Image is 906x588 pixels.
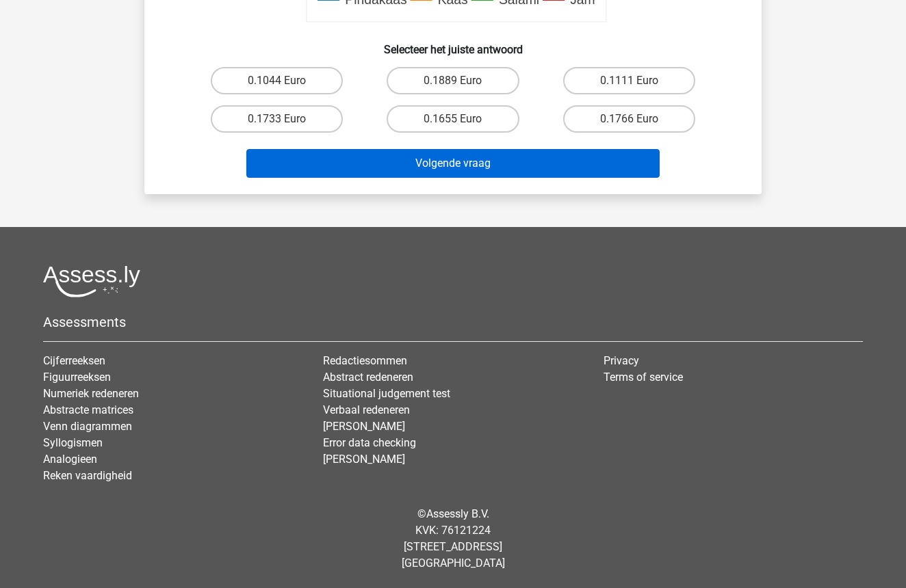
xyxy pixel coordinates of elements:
[387,67,519,94] label: 0.1889 Euro
[563,67,695,94] label: 0.1111 Euro
[604,371,683,384] a: Terms of service
[43,371,111,384] a: Figuurreeksen
[166,32,740,56] h6: Selecteer het juiste antwoord
[387,105,519,133] label: 0.1655 Euro
[43,314,863,330] h5: Assessments
[211,67,343,94] label: 0.1044 Euro
[246,149,660,178] button: Volgende vraag
[426,507,489,520] a: Assessly B.V.
[323,371,413,384] a: Abstract redeneren
[43,420,132,433] a: Venn diagrammen
[43,403,133,416] a: Abstracte matrices
[323,453,405,466] a: [PERSON_NAME]
[323,436,416,449] a: Error data checking
[323,420,405,433] a: [PERSON_NAME]
[43,469,132,482] a: Reken vaardigheid
[563,105,695,133] label: 0.1766 Euro
[323,354,407,367] a: Redactiesommen
[43,354,105,367] a: Cijferreeksen
[323,403,410,416] a: Verbaal redeneren
[604,354,639,367] a: Privacy
[43,453,97,466] a: Analogieen
[43,387,139,400] a: Numeriek redeneren
[33,495,873,583] div: © KVK: 76121224 [STREET_ADDRESS] [GEOGRAPHIC_DATA]
[43,436,103,449] a: Syllogismen
[323,387,450,400] a: Situational judgement test
[211,105,343,133] label: 0.1733 Euro
[43,265,140,297] img: Assessly logo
